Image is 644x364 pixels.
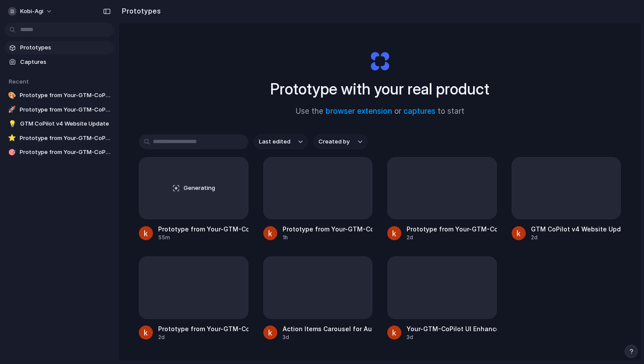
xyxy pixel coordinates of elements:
button: kobi-agi [4,4,57,18]
div: 🚀 [8,105,16,114]
span: GTM CoPilot v4 Website Update [20,119,110,128]
a: GTM CoPilot v4 Website Update2d [512,157,621,241]
span: Use the or to start [296,106,464,117]
div: 1h [283,234,373,241]
span: Prototype from Your-GTM-CoPilot v2 [20,148,110,157]
button: Last edited [254,134,308,149]
div: GTM CoPilot v4 Website Update [531,224,621,234]
span: Last edited [259,137,290,146]
span: Prototype from Your-GTM-CoPilot: Audit Structure [20,91,110,100]
div: 🎨 [8,91,16,100]
a: 🎯Prototype from Your-GTM-CoPilot v2 [4,146,114,159]
a: Captures [4,56,114,69]
a: Prototypes [4,41,114,54]
a: Prototype from Your-GTM-CoPilot Additional1h [263,157,373,241]
a: GeneratingPrototype from Your-GTM-CoPilot: Audit Structure55m [139,157,248,241]
span: Captures [20,58,110,66]
span: Recent [9,78,29,85]
div: Prototype from Your-GTM-CoPilot: Audit Structure [158,224,248,234]
a: Prototype from Your-GTM-CoPilot v32d [387,157,497,241]
a: 🚀Prototype from Your-GTM-CoPilot Additional [4,103,114,116]
a: browser extension [326,107,392,115]
div: 3d [407,333,497,341]
a: Your-GTM-CoPilot UI Enhancement3d [387,256,497,341]
span: kobi-agi [20,7,43,16]
div: 3d [283,333,373,341]
a: captures [403,107,435,115]
div: 🎯 [8,148,16,157]
a: Prototype from Your-GTM-CoPilot v22d [139,256,248,341]
div: 55m [158,234,248,241]
a: ⭐Prototype from Your-GTM-CoPilot v3 [4,132,114,145]
button: Created by [313,134,368,149]
span: Prototype from Your-GTM-CoPilot Additional [20,105,110,114]
div: Prototype from Your-GTM-CoPilot v2 [158,324,248,333]
div: Prototype from Your-GTM-CoPilot v3 [407,224,497,234]
span: Prototype from Your-GTM-CoPilot v3 [20,134,110,143]
div: 2d [158,333,248,341]
div: Action Items Carousel for Audit Panel [283,324,373,333]
span: Generating [184,184,215,192]
span: Created by [318,137,350,146]
span: Prototypes [20,43,110,52]
div: ⭐ [8,134,16,143]
div: Your-GTM-CoPilot UI Enhancement [407,324,497,333]
div: Prototype from Your-GTM-CoPilot Additional [283,224,373,234]
a: 🎨Prototype from Your-GTM-CoPilot: Audit Structure [4,89,114,102]
a: 💡GTM CoPilot v4 Website Update [4,117,114,130]
a: Action Items Carousel for Audit Panel3d [263,256,373,341]
h2: Prototypes [118,6,161,16]
div: 2d [531,234,621,241]
div: 2d [407,234,497,241]
h1: Prototype with your real product [270,77,489,101]
div: 💡 [8,119,17,128]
